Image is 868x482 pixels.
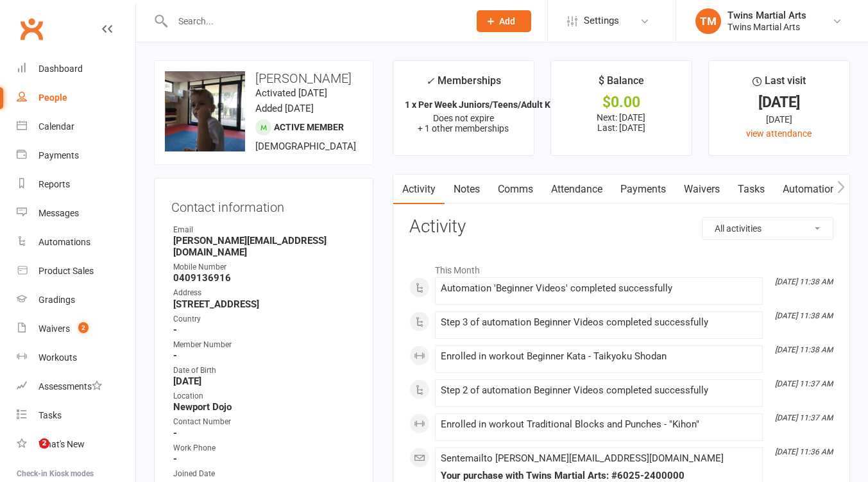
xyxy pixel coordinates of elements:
a: Tasks [729,175,774,204]
iframe: Intercom live chat [13,438,44,469]
strong: - [173,350,356,361]
h3: Contact information [171,195,356,214]
button: Add [477,10,531,32]
div: Twins Martial Arts [728,21,806,33]
div: [DATE] [720,112,838,126]
strong: - [173,324,356,336]
a: Payments [17,141,135,170]
span: 2 [39,438,49,449]
a: Waivers [675,175,729,204]
div: Automations [38,237,90,247]
div: Messages [38,208,79,218]
a: Attendance [542,175,611,204]
time: Added [DATE] [255,103,314,114]
a: Automations [17,228,135,257]
div: Assessments [38,381,102,392]
span: 2 [78,322,89,333]
a: Product Sales [17,257,135,286]
a: Payments [611,175,675,204]
div: People [38,92,67,103]
div: Step 3 of automation Beginner Videos completed successfully [441,317,757,328]
div: $ Balance [599,73,644,96]
strong: [STREET_ADDRESS] [173,298,356,310]
div: [DATE] [720,96,838,109]
div: Enrolled in workout Traditional Blocks and Punches - "Kihon" [441,419,757,430]
a: Dashboard [17,55,135,83]
div: Calendar [38,121,74,132]
i: ✓ [426,75,434,87]
a: Messages [17,199,135,228]
strong: - [173,453,356,465]
span: Add [499,16,515,26]
span: Sent email to [PERSON_NAME][EMAIL_ADDRESS][DOMAIN_NAME] [441,452,724,464]
div: Dashboard [38,64,83,74]
a: view attendance [746,128,812,139]
strong: [PERSON_NAME][EMAIL_ADDRESS][DOMAIN_NAME] [173,235,356,258]
a: Workouts [17,343,135,372]
i: [DATE] 11:38 AM [775,277,833,286]
div: Location [173,390,356,402]
h3: Activity [409,217,833,237]
input: Search... [169,12,460,30]
div: Step 2 of automation Beginner Videos completed successfully [441,385,757,396]
strong: Newport Dojo [173,401,356,413]
a: Clubworx [15,13,47,45]
i: [DATE] 11:36 AM [775,447,833,456]
a: Waivers 2 [17,314,135,343]
a: People [17,83,135,112]
p: Next: [DATE] Last: [DATE] [563,112,680,133]
div: Contact Number [173,416,356,428]
a: Comms [489,175,542,204]
strong: 1 x Per Week Juniors/Teens/Adult Karate [405,99,572,110]
div: Product Sales [38,266,94,276]
div: Address [173,287,356,299]
div: Reports [38,179,70,189]
div: Tasks [38,410,62,420]
div: Memberships [426,73,501,96]
strong: 0409136916 [173,272,356,284]
i: [DATE] 11:38 AM [775,345,833,354]
span: Active member [274,122,344,132]
strong: - [173,427,356,439]
div: Last visit [753,73,806,96]
a: Assessments [17,372,135,401]
span: Settings [584,6,619,35]
div: What's New [38,439,85,449]
time: Activated [DATE] [255,87,327,99]
span: [DEMOGRAPHIC_DATA] [255,141,356,152]
div: Payments [38,150,79,160]
div: $0.00 [563,96,680,109]
div: Gradings [38,295,75,305]
a: What's New [17,430,135,459]
div: Joined Date [173,468,356,480]
a: Gradings [17,286,135,314]
h3: [PERSON_NAME] [165,71,362,85]
li: This Month [409,257,833,277]
div: Enrolled in workout Beginner Kata - Taikyoku Shodan [441,351,757,362]
strong: [DATE] [173,375,356,387]
div: TM [695,8,721,34]
a: Tasks [17,401,135,430]
div: Workouts [38,352,77,363]
div: Waivers [38,323,70,334]
span: Does not expire [433,113,494,123]
div: Automation 'Beginner Videos' completed successfully [441,283,757,294]
i: [DATE] 11:37 AM [775,413,833,422]
div: Email [173,224,356,236]
div: Member Number [173,339,356,351]
a: Automations [774,175,850,204]
div: Twins Martial Arts [728,10,806,21]
span: + 1 other memberships [418,123,509,133]
a: Reports [17,170,135,199]
a: Notes [445,175,489,204]
div: Mobile Number [173,261,356,273]
div: Date of Birth [173,365,356,377]
a: Activity [393,175,445,204]
div: Your purchase with Twins Martial Arts: #6025-2400000 [441,470,757,481]
i: [DATE] 11:38 AM [775,311,833,320]
i: [DATE] 11:37 AM [775,379,833,388]
div: Country [173,313,356,325]
div: Work Phone [173,442,356,454]
a: Calendar [17,112,135,141]
img: image1648011500.png [165,71,245,151]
